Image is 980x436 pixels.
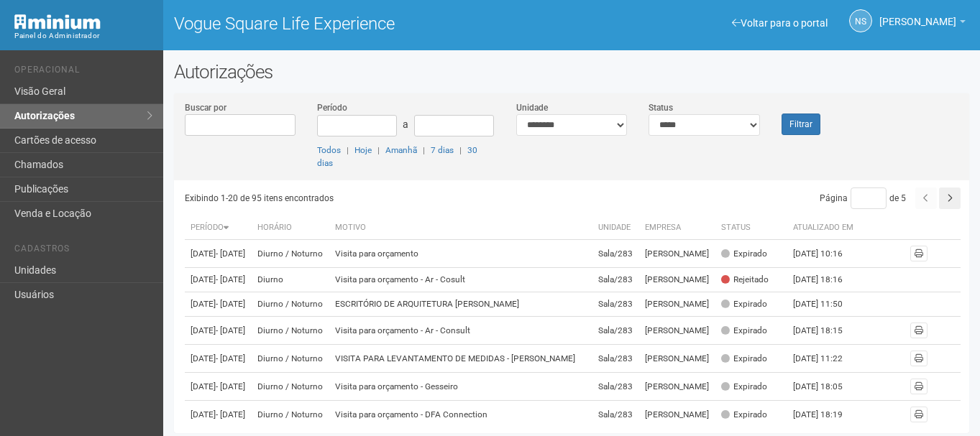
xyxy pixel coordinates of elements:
[185,317,252,345] td: [DATE]
[787,216,866,240] th: Atualizado em
[639,292,715,317] td: [PERSON_NAME]
[216,274,245,284] span: - [DATE]
[721,381,767,393] div: Expirado
[317,101,347,114] label: Período
[639,268,715,292] td: [PERSON_NAME]
[185,373,252,401] td: [DATE]
[639,317,715,345] td: [PERSON_NAME]
[732,17,828,29] a: Voltar para o portal
[459,145,462,155] span: |
[431,145,454,155] a: 7 dias
[820,193,906,203] span: Página de 5
[592,292,639,317] td: Sala/283
[347,145,349,155] span: |
[252,401,329,429] td: Diurno / Noturno
[423,145,425,155] span: |
[787,268,866,292] td: [DATE] 18:16
[185,101,226,114] label: Buscar por
[592,401,639,429] td: Sala/283
[592,345,639,373] td: Sala/283
[787,317,866,345] td: [DATE] 18:15
[592,240,639,268] td: Sala/283
[787,401,866,429] td: [DATE] 18:19
[185,292,252,317] td: [DATE]
[174,61,969,83] h2: Autorizações
[879,2,956,27] span: Nicolle Silva
[329,373,592,401] td: Visita para orçamento - Gesseiro
[14,243,152,259] li: Cadastros
[721,248,767,260] div: Expirado
[385,145,417,155] a: Amanhã
[377,145,380,155] span: |
[403,119,408,130] span: a
[639,240,715,268] td: [PERSON_NAME]
[721,298,767,310] div: Expirado
[216,381,245,391] span: - [DATE]
[639,373,715,401] td: [PERSON_NAME]
[721,274,769,286] div: Rejeitado
[715,216,787,240] th: Status
[185,240,252,268] td: [DATE]
[185,401,252,429] td: [DATE]
[782,113,820,135] button: Filtrar
[721,353,767,365] div: Expirado
[354,145,372,155] a: Hoje
[329,401,592,429] td: Visita para orçamento - DFA Connection
[329,292,592,317] td: ESCRITÓRIO DE ARQUITETURA [PERSON_NAME]
[216,409,245,419] span: - [DATE]
[185,345,252,373] td: [DATE]
[879,18,966,29] a: [PERSON_NAME]
[516,101,548,114] label: Unidade
[317,145,341,155] a: Todos
[787,345,866,373] td: [DATE] 11:22
[185,268,252,292] td: [DATE]
[592,268,639,292] td: Sala/283
[849,9,872,32] a: NS
[252,345,329,373] td: Diurno / Noturno
[592,317,639,345] td: Sala/283
[639,401,715,429] td: [PERSON_NAME]
[216,353,245,363] span: - [DATE]
[14,29,152,42] div: Painel do Administrador
[639,345,715,373] td: [PERSON_NAME]
[14,65,152,80] li: Operacional
[252,317,329,345] td: Diurno / Noturno
[185,187,573,209] div: Exibindo 1-20 de 95 itens encontrados
[216,325,245,335] span: - [DATE]
[252,292,329,317] td: Diurno / Noturno
[252,268,329,292] td: Diurno
[649,101,673,114] label: Status
[721,325,767,337] div: Expirado
[174,14,561,33] h1: Vogue Square Life Experience
[329,317,592,345] td: Visita para orçamento - Ar - Consult
[329,345,592,373] td: VISITA PARA LEVANTAMENTO DE MEDIDAS - [PERSON_NAME]
[329,216,592,240] th: Motivo
[592,373,639,401] td: Sala/283
[592,216,639,240] th: Unidade
[216,249,245,259] span: - [DATE]
[329,240,592,268] td: Visita para orçamento
[787,292,866,317] td: [DATE] 11:50
[216,299,245,309] span: - [DATE]
[252,373,329,401] td: Diurno / Noturno
[252,240,329,268] td: Diurno / Noturno
[787,373,866,401] td: [DATE] 18:05
[329,268,592,292] td: Visita para orçamento - Ar - Cosult
[14,14,101,29] img: Minium
[787,240,866,268] td: [DATE] 10:16
[721,409,767,421] div: Expirado
[639,216,715,240] th: Empresa
[185,216,252,240] th: Período
[252,216,329,240] th: Horário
